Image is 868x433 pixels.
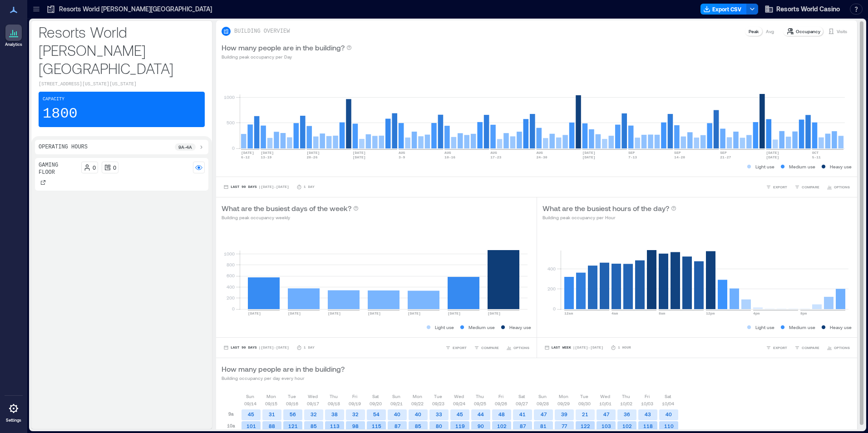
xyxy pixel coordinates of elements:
p: 09/25 [474,400,486,407]
text: [DATE] [353,151,366,155]
text: 110 [664,423,674,429]
p: Sat [665,393,671,400]
text: 102 [497,423,507,429]
text: 103 [602,423,611,429]
p: Light use [755,163,774,170]
text: 81 [540,423,547,429]
p: Mon [559,393,568,400]
p: 09/15 [265,400,277,407]
text: 36 [624,411,630,417]
text: [DATE] [582,155,596,159]
span: COMPARE [802,345,819,350]
text: 44 [478,411,484,417]
text: 102 [622,423,632,429]
text: 101 [247,423,256,429]
p: Fri [645,393,650,400]
tspan: 0 [232,145,235,151]
text: 8pm [800,311,807,315]
text: 24-30 [536,155,547,159]
tspan: 400 [547,266,555,271]
text: [DATE] [368,311,381,315]
button: Export CSV [700,4,747,15]
text: [DATE] [353,155,366,159]
text: 21-27 [720,155,731,159]
text: 8am [659,311,666,315]
p: 10/01 [599,400,612,407]
p: Fri [498,393,503,400]
button: OPTIONS [825,182,852,192]
p: Sat [372,393,379,400]
text: 41 [519,411,526,417]
span: EXPORT [453,345,467,350]
text: SEP [674,151,681,155]
text: [DATE] [248,311,261,315]
button: EXPORT [764,343,789,352]
a: Analytics [2,22,25,50]
p: 0 [93,164,96,171]
p: 10/02 [620,400,632,407]
text: 47 [603,411,610,417]
button: EXPORT [444,343,469,352]
text: 119 [455,423,465,429]
text: 121 [288,423,298,429]
text: [DATE] [582,151,596,155]
p: Sun [246,393,254,400]
p: Wed [600,393,610,400]
text: [DATE] [241,151,254,155]
p: Building peak occupancy per Day [222,53,352,60]
p: 10a [227,422,235,429]
tspan: 1000 [224,94,235,100]
text: SEP [628,151,635,155]
button: COMPARE [793,182,821,192]
text: [DATE] [488,311,501,315]
button: COMPARE [793,343,821,352]
p: Visits [837,28,847,35]
text: 17-23 [490,155,501,159]
text: 43 [645,411,651,417]
p: 09/14 [244,400,256,407]
p: BUILDING OVERVIEW [234,28,290,35]
p: What are the busiest hours of the day? [542,203,669,214]
span: Resorts World Casino [776,5,840,14]
p: Tue [434,393,442,400]
button: Last 90 Days |[DATE]-[DATE] [222,182,291,192]
text: 13-19 [261,155,271,159]
p: Medium use [469,324,495,331]
p: Sat [518,393,525,400]
p: Medium use [789,163,815,170]
text: [DATE] [408,311,421,315]
button: Resorts World Casino [762,2,843,16]
p: 1800 [43,105,78,123]
text: 20-26 [306,155,317,159]
tspan: 0 [552,306,555,311]
tspan: 500 [227,120,235,125]
text: 77 [562,423,567,429]
p: 1 Day [304,345,315,350]
tspan: 400 [227,284,235,290]
p: Sun [538,393,547,400]
p: 09/30 [578,400,591,407]
tspan: 800 [227,262,235,267]
p: Thu [330,393,338,400]
p: Tue [288,393,296,400]
text: 90 [478,423,484,429]
text: 6-12 [241,155,250,159]
p: Wed [454,393,464,400]
p: 09/16 [286,400,298,407]
text: 4am [612,311,618,315]
text: AUG [444,151,451,155]
p: 09/29 [557,400,570,407]
text: 21 [582,411,588,417]
p: Thu [622,393,630,400]
p: Building peak occupancy per Hour [542,214,676,221]
text: [DATE] [288,311,301,315]
p: Sun [392,393,400,400]
p: 09/28 [537,400,549,407]
span: COMPARE [481,345,499,350]
p: 1 Day [304,184,315,190]
span: EXPORT [773,345,787,350]
span: EXPORT [773,184,787,190]
p: Tue [580,393,588,400]
p: 09/22 [411,400,424,407]
p: [STREET_ADDRESS][US_STATE][US_STATE] [39,81,205,88]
